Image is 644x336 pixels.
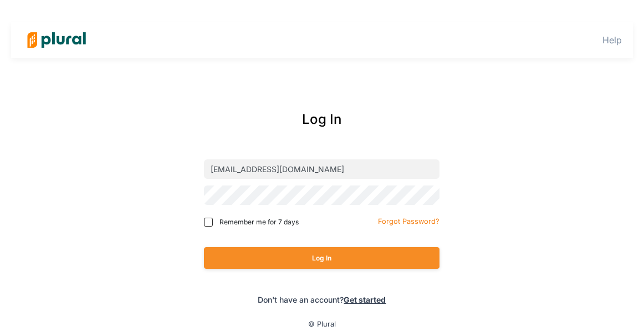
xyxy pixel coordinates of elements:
[602,34,622,46] a: Help
[165,109,479,129] div: Log In
[204,218,213,227] input: Remember me for 7 days
[378,215,439,226] a: Forgot Password?
[378,217,439,225] small: Forgot Password?
[204,247,439,269] button: Log In
[308,320,336,328] small: © Plural
[344,295,386,304] a: Get started
[18,21,95,59] img: Logo for Plural
[165,294,479,305] div: Don't have an account?
[219,217,299,227] span: Remember me for 7 days
[204,159,439,179] input: Email address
